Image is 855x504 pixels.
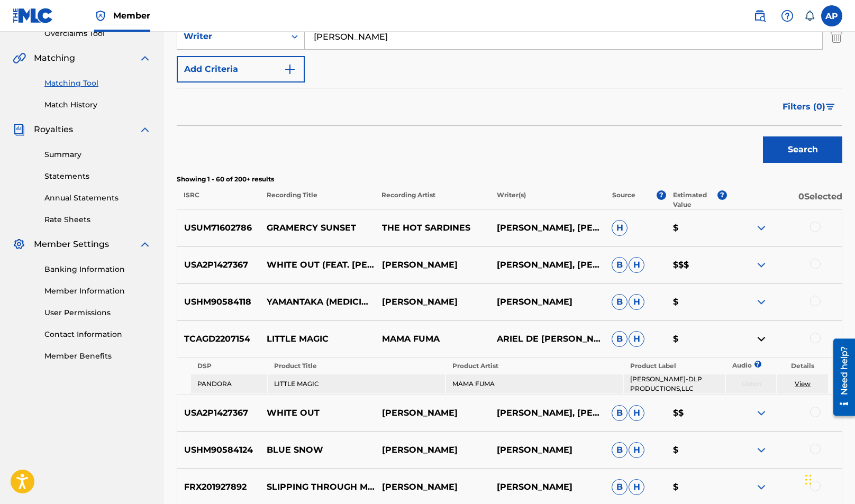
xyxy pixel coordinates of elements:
[177,296,260,308] p: USHM90584118
[375,481,489,493] p: [PERSON_NAME]
[177,333,260,345] p: TCAGD2207154
[783,100,825,113] span: Filters ( 0 )
[726,379,776,389] p: Listen
[629,442,644,458] span: H
[825,335,855,420] iframe: Resource Center
[629,331,644,347] span: H
[259,190,375,209] p: Recording Title
[629,479,644,495] span: H
[13,8,53,23] img: MLC Logo
[612,294,627,310] span: B
[13,123,25,136] img: Royalties
[612,331,627,347] span: B
[177,222,260,234] p: USUM71602786
[94,10,107,22] img: Top Rightsholder
[826,104,835,110] img: filter
[776,94,842,120] button: Filters (0)
[666,296,726,308] p: $
[446,359,623,373] th: Product Artist
[34,238,109,251] span: Member Settings
[749,5,770,26] a: Public Search
[795,380,811,388] a: View
[666,444,726,456] p: $
[629,405,644,421] span: H
[612,190,635,209] p: Source
[490,259,605,271] p: [PERSON_NAME], [PERSON_NAME]
[260,259,375,271] p: WHITE OUT (FEAT. [PERSON_NAME])
[44,214,151,225] a: Rate Sheets
[375,333,489,345] p: MAMA FUMA
[284,63,296,76] img: 9d2ae6d4665cec9f34b9.svg
[629,294,644,310] span: H
[802,453,855,504] iframe: Chat Widget
[177,175,842,184] p: Showing 1 - 60 of 200+ results
[755,481,768,493] img: expand
[191,374,267,393] td: PANDORA
[612,220,627,236] span: H
[44,286,151,297] a: Member Information
[375,296,489,308] p: [PERSON_NAME]
[629,257,644,273] span: H
[268,374,444,393] td: LITTLE MAGIC
[177,444,260,456] p: USHM90584124
[624,374,725,393] td: [PERSON_NAME]-DLP PRODUCTIONS,LLC
[666,222,726,234] p: $
[717,190,727,200] span: ?
[490,481,605,493] p: [PERSON_NAME]
[490,444,605,456] p: [PERSON_NAME]
[831,23,842,50] img: Delete Criterion
[753,10,766,22] img: search
[191,359,267,373] th: DSP
[260,444,375,456] p: BLUE SNOW
[777,5,798,26] div: Help
[177,407,260,419] p: USA2P1427367
[612,442,627,458] span: B
[726,361,739,370] p: Audio
[490,190,605,209] p: Writer(s)
[177,190,259,209] p: ISRC
[755,333,768,345] img: contract
[755,296,768,308] img: expand
[624,359,725,373] th: Product Label
[44,28,151,39] a: Overclaims Tool
[44,351,151,362] a: Member Benefits
[777,359,828,373] th: Details
[44,99,151,111] a: Match History
[727,190,842,209] p: 0 Selected
[44,149,151,160] a: Summary
[13,238,25,251] img: Member Settings
[139,123,151,136] img: expand
[177,56,305,83] button: Add Criteria
[666,333,726,345] p: $
[755,444,768,456] img: expand
[805,464,812,496] div: Drag
[177,259,260,271] p: USA2P1427367
[490,222,605,234] p: [PERSON_NAME], [PERSON_NAME], [PERSON_NAME], ＥＶＡＮＰＡＬＡＺＺＯ
[375,190,490,209] p: Recording Artist
[260,222,375,234] p: GRAMERCY SUNSET
[375,259,489,271] p: [PERSON_NAME]
[34,52,75,65] span: Matching
[260,407,375,419] p: WHITE OUT
[446,374,623,393] td: MAMA FUMA
[612,257,627,273] span: B
[139,52,151,65] img: expand
[113,10,150,22] span: Member
[177,481,260,493] p: FRX201927892
[34,123,73,136] span: Royalties
[612,479,627,495] span: B
[804,11,815,21] div: Notifications
[44,78,151,89] a: Matching Tool
[260,481,375,493] p: SLIPPING THROUGH MY FINGERS
[184,30,279,43] div: Writer
[763,136,842,163] button: Search
[260,296,375,308] p: YAMANTAKA (MEDICINE MAN)
[13,52,26,65] img: Matching
[44,171,151,182] a: Statements
[375,444,489,456] p: [PERSON_NAME]
[375,222,489,234] p: THE HOT SARDINES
